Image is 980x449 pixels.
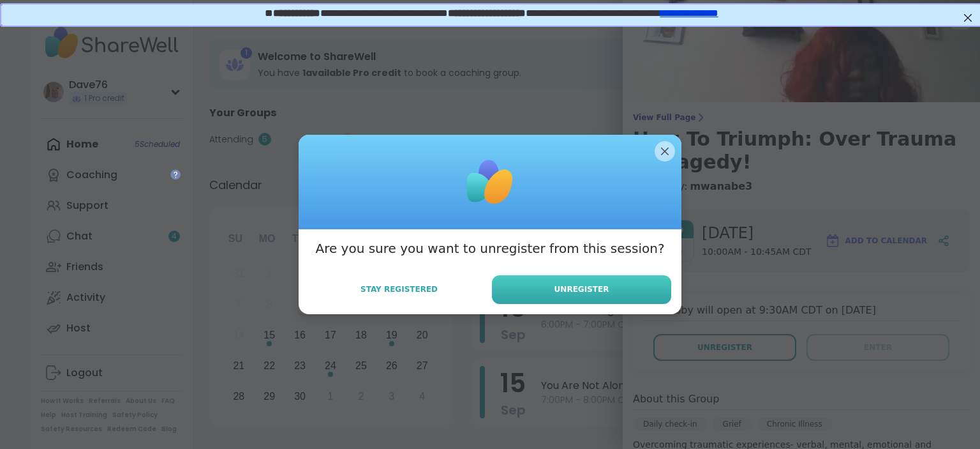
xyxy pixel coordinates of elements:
button: Stay Registered [309,276,489,303]
img: ShareWell Logomark [458,150,522,214]
span: Unregister [554,284,609,295]
iframe: Spotlight [170,169,181,179]
span: Stay Registered [360,284,438,295]
button: Unregister [492,275,671,304]
h3: Are you sure you want to unregister from this session? [315,240,664,257]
